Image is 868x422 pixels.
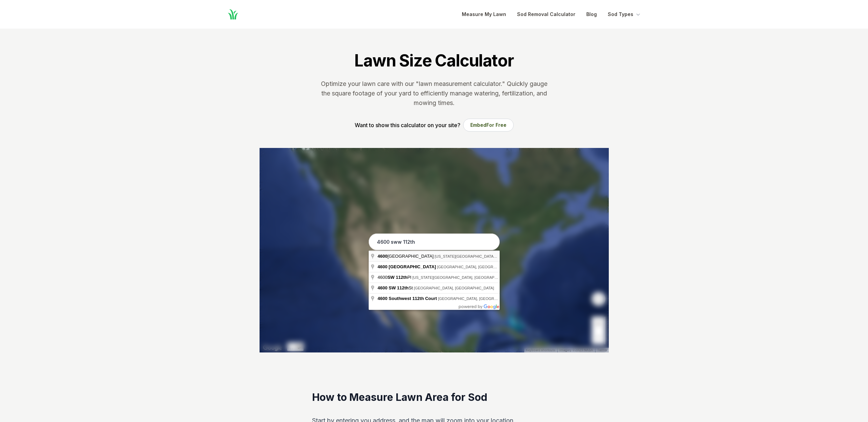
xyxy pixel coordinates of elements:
[435,254,535,258] span: [US_STATE][GEOGRAPHIC_DATA], [GEOGRAPHIC_DATA]
[378,254,435,259] span: [GEOGRAPHIC_DATA]
[438,297,518,301] span: [GEOGRAPHIC_DATA], [GEOGRAPHIC_DATA]
[320,79,549,108] p: Optimize your lawn care with our "lawn measurement calculator." Quickly gauge the square footage ...
[369,233,500,251] input: Enter your address to get started
[355,121,460,129] p: Want to show this calculator on your site?
[517,10,575,18] a: Sod Removal Calculator
[387,275,408,280] span: SW 112th
[463,119,514,132] button: EmbedFor Free
[378,296,387,301] span: 4600
[608,10,642,18] button: Sod Types
[354,50,513,71] h1: Lawn Size Calculator
[389,264,436,269] span: [GEOGRAPHIC_DATA]
[389,296,437,301] span: Southwest 112th Court
[486,122,506,128] span: For Free
[437,265,517,269] span: [GEOGRAPHIC_DATA], [GEOGRAPHIC_DATA]
[378,254,387,259] span: 4600
[462,10,506,18] a: Measure My Lawn
[378,275,412,280] span: 4600 Pl
[414,286,494,290] span: [GEOGRAPHIC_DATA], [GEOGRAPHIC_DATA]
[378,285,414,290] span: St
[378,285,409,290] span: 4600 SW 112th
[586,10,597,18] a: Blog
[378,264,387,269] span: 4600
[312,391,556,404] h2: How to Measure Lawn Area for Sod
[412,275,513,280] span: [US_STATE][GEOGRAPHIC_DATA], [GEOGRAPHIC_DATA]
